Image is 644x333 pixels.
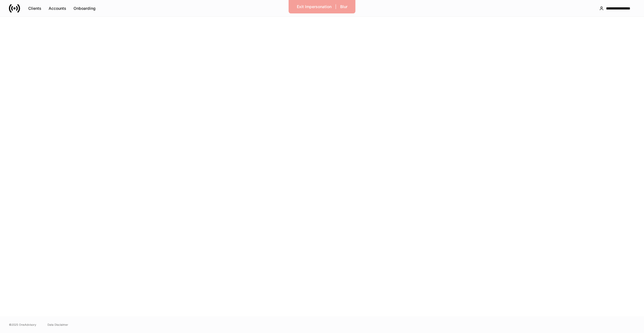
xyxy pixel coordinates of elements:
div: Accounts [49,6,66,10]
button: Clients [25,4,45,13]
div: Blur [340,5,347,9]
button: Exit Impersonation [293,2,335,11]
button: Blur [337,2,351,11]
div: Exit Impersonation [297,5,332,9]
button: Accounts [45,4,70,13]
button: Onboarding [70,4,99,13]
div: Clients [28,6,41,10]
a: Data Disclaimer [48,322,68,327]
div: Onboarding [74,6,96,10]
span: © 2025 OneAdvisory [9,322,36,327]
